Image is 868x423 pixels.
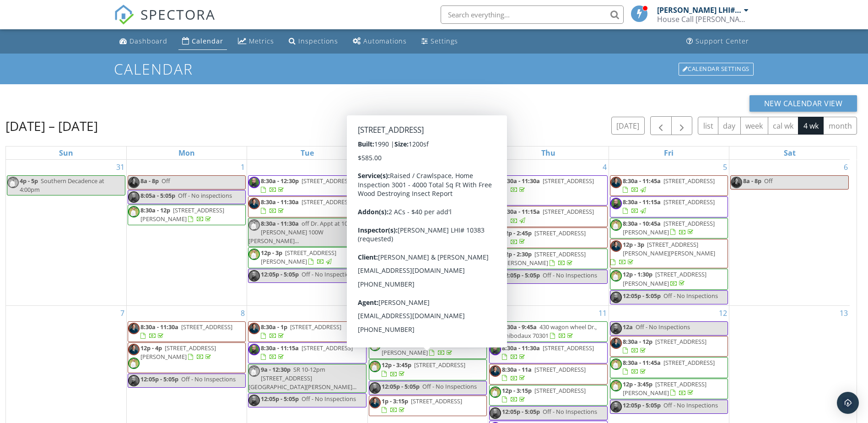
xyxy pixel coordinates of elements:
span: [STREET_ADDRESS] [655,337,706,346]
span: 12p - 2:30p [502,250,532,258]
span: [STREET_ADDRESS] [414,243,465,251]
a: Friday [662,146,675,159]
span: [STREET_ADDRESS] [534,365,586,374]
span: Off - No Inspections [403,177,457,185]
span: 8:30a - 12p [623,337,652,346]
div: Dashboard [129,37,167,45]
span: 12p - 2:45p [382,212,411,221]
span: 12:05p - 5:05p [623,401,661,409]
span: 12p - 2:30p [382,243,411,251]
span: Off [162,177,170,185]
span: 12p - 3:45p [382,361,411,369]
img: bill.jpg [490,323,501,334]
img: bill.jpg [128,358,140,369]
span: 8a - 3p [382,177,400,185]
img: c1375d84f9624ff1ba1b2170d29ef341_1_201_a.jpeg [610,401,622,412]
a: 8:30a - 12:30p [STREET_ADDRESS] [248,175,366,196]
a: 8:30a - 11:15a [STREET_ADDRESS] [489,206,607,227]
span: 12:05p - 5:05p [140,375,178,383]
a: 8:30a - 12p [STREET_ADDRESS] [610,336,728,357]
a: 12p - 3p [STREET_ADDRESS][PERSON_NAME] [261,249,336,266]
span: 8:30a - 12:30p [261,177,299,185]
a: Go to September 3, 2025 [480,160,488,174]
a: Saturday [782,146,798,159]
img: c1375d84f9624ff1ba1b2170d29ef341_1_201_a.jpeg [490,177,501,188]
span: Southern Decadence at 4:00pm [20,177,104,194]
h2: [DATE] – [DATE] [5,117,98,135]
a: Wednesday [418,146,437,159]
a: Go to September 10, 2025 [476,306,488,320]
a: 8:30a - 10:45a [STREET_ADDRESS][PERSON_NAME] [610,218,728,239]
span: 8:30a - 10:45a [623,219,661,228]
a: Metrics [234,33,278,50]
a: 8:30a - 11:15a [STREET_ADDRESS] [261,344,353,361]
img: head_shot_copy.jpg [248,198,260,209]
a: 8:30a - 12p [STREET_ADDRESS] [369,321,487,338]
span: 8a - 8p [743,177,761,185]
a: 8:30a - 11:30a [STREET_ADDRESS] [261,198,353,215]
span: 12:05p - 5:05p [502,271,540,279]
a: 12p - 3:45p [STREET_ADDRESS][PERSON_NAME] [610,379,728,399]
img: The Best Home Inspection Software - Spectora [114,5,134,25]
span: [STREET_ADDRESS] [181,323,232,331]
a: 8:30a - 12p [STREET_ADDRESS] [623,337,706,354]
img: bill.jpg [369,212,381,224]
span: 12a [623,323,633,331]
span: 8:30a - 11:15a [502,207,540,216]
a: 8:30a - 11:15a [STREET_ADDRESS] [502,207,594,224]
input: Search everything... [441,5,624,24]
img: head_shot_copy.jpg [248,323,260,334]
a: 8:30a - 11:30a [STREET_ADDRESS] [502,344,594,361]
div: Calendar [192,37,223,45]
a: Tuesday [299,146,316,159]
img: c1375d84f9624ff1ba1b2170d29ef341_1_201_a.jpeg [610,198,622,209]
span: SPECTORA [140,5,216,24]
span: [STREET_ADDRESS] [543,344,594,352]
a: 8:30a - 12:30p [STREET_ADDRESS] [261,177,353,194]
a: 8:30a - 1p [STREET_ADDRESS] [261,323,341,340]
img: bill.jpg [610,358,622,370]
a: SPECTORA [114,12,216,32]
a: 8:30a - 10a [STREET_ADDRESS][PERSON_NAME] [382,191,465,208]
span: [STREET_ADDRESS][PERSON_NAME] [623,380,706,397]
a: Automations (Basic) [349,33,410,50]
div: [PERSON_NAME] LHI# 10383 [657,5,742,15]
a: Sunday [57,146,75,159]
span: 12:05p - 5:05p [623,292,661,300]
img: bill.jpg [369,340,381,351]
a: 8:30a - 11:30a [STREET_ADDRESS] [489,342,607,363]
a: 8:30a - 11:45a [STREET_ADDRESS] [623,177,715,194]
img: head_shot_copy.jpg [731,177,742,188]
span: 8:30a - 11:30a [502,177,540,185]
a: 12p - 2:45p [STREET_ADDRESS][PERSON_NAME][PERSON_NAME] [369,212,474,238]
a: 8:30a - 11:15a [STREET_ADDRESS] [248,342,366,363]
span: [STREET_ADDRESS][PERSON_NAME] [140,344,216,361]
td: Go to September 1, 2025 [126,160,247,305]
button: list [698,117,718,135]
img: bill.jpg [490,386,501,398]
a: 12p - 3p [STREET_ADDRESS][PERSON_NAME][PERSON_NAME] [610,240,715,266]
img: bill.jpg [610,219,622,231]
img: head_shot_copy.jpg [128,177,140,188]
span: Off - No Inspections [663,292,718,300]
a: Go to September 7, 2025 [119,306,126,320]
button: week [740,117,768,135]
img: head_shot_copy.jpg [610,240,622,252]
span: 8:30a - 11:45a [623,358,661,367]
div: Automations [363,37,407,45]
td: Go to September 6, 2025 [729,160,850,305]
img: c1375d84f9624ff1ba1b2170d29ef341_1_201_a.jpeg [610,292,622,303]
button: day [718,117,741,135]
span: [STREET_ADDRESS][PERSON_NAME] [382,191,465,208]
a: 12p - 3:45p [STREET_ADDRESS] [382,361,465,378]
img: bill.jpg [369,191,381,203]
button: [DATE] [611,117,645,135]
a: 8:30a - 12p [STREET_ADDRESS] [382,323,483,331]
td: Go to September 5, 2025 [609,160,729,305]
span: SR 10-12pm [STREET_ADDRESS][GEOGRAPHIC_DATA][PERSON_NAME]... [248,365,356,391]
span: 8:30a - 11:15a [261,344,299,352]
div: Metrics [249,37,274,45]
div: Support Center [695,37,749,45]
span: 8:30a - 10a [382,191,411,200]
td: Go to September 4, 2025 [488,160,609,305]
